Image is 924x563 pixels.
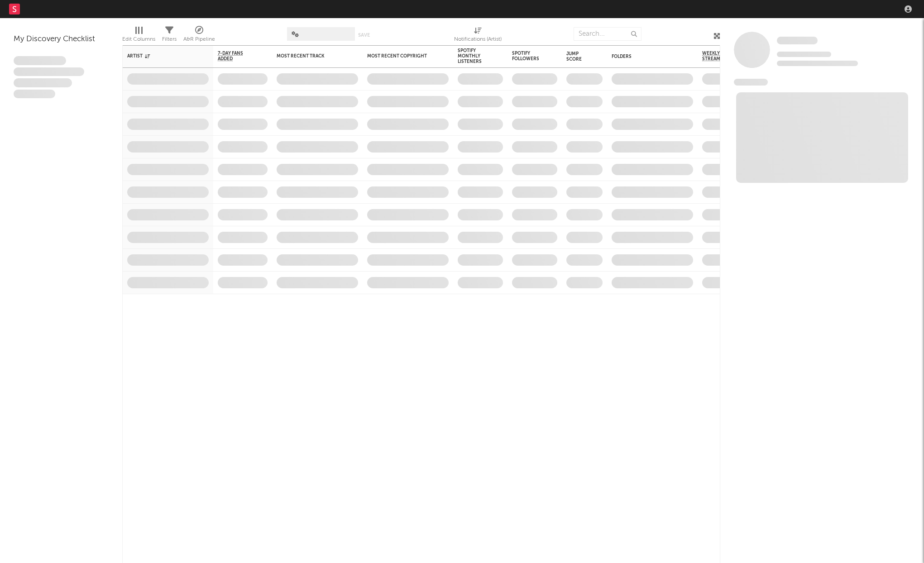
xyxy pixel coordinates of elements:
div: Artist [127,53,195,59]
span: News Feed [734,79,768,86]
div: My Discovery Checklist [14,34,109,45]
span: Praesent ac interdum [14,78,72,87]
div: Spotify Followers [512,51,544,62]
div: Filters [162,23,177,49]
div: Edit Columns [122,23,155,49]
div: Most Recent Copyright [367,53,435,59]
div: Most Recent Track [277,53,345,59]
div: Filters [162,34,177,45]
div: Notifications (Artist) [454,34,502,45]
div: Notifications (Artist) [454,23,502,49]
div: Jump Score [566,51,589,62]
div: Folders [612,54,680,59]
span: Weekly US Streams [702,51,734,62]
span: Aliquam viverra [14,90,55,99]
span: 7-Day Fans Added [218,51,254,62]
div: A&R Pipeline [183,23,215,49]
span: Tracking Since: [DATE] [777,52,831,57]
span: Integer aliquet in purus et [14,67,84,76]
span: Some Artist [777,37,818,44]
a: Some Artist [777,36,818,45]
div: A&R Pipeline [183,34,215,45]
div: Spotify Monthly Listeners [458,48,489,64]
div: Edit Columns [122,34,155,45]
input: Search... [574,27,642,41]
span: 0 fans last week [777,61,858,66]
span: Lorem ipsum dolor [14,56,66,65]
button: Save [358,33,370,38]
